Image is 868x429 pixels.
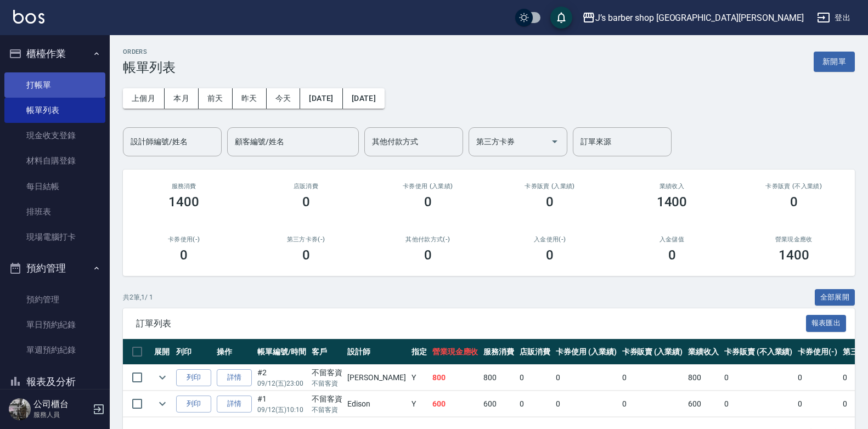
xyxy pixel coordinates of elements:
td: [PERSON_NAME] [345,365,408,391]
button: 報表及分析 [4,368,105,396]
th: 卡券販賣 (入業績) [619,339,686,365]
a: 現金收支登錄 [4,123,105,148]
td: #1 [255,391,309,417]
button: expand row [154,369,171,386]
th: 卡券販賣 (不入業績) [722,339,795,365]
button: 上個月 [123,88,165,109]
button: 列印 [176,396,211,413]
h3: 0 [180,247,188,263]
td: 0 [795,391,840,417]
h3: 帳單列表 [123,60,176,75]
p: 09/12 (五) 23:00 [257,379,306,388]
p: 不留客資 [312,379,342,388]
img: Person [9,398,31,420]
button: 預約管理 [4,254,105,283]
h3: 0 [424,194,432,210]
h2: 卡券使用(-) [136,236,232,243]
h3: 0 [790,194,798,210]
a: 詳情 [217,369,252,386]
button: 前天 [199,88,233,109]
h3: 1400 [657,194,687,210]
th: 卡券使用 (入業績) [553,339,619,365]
a: 帳單列表 [4,98,105,123]
h2: 入金使用(-) [502,236,598,243]
h5: 公司櫃台 [33,399,89,410]
h3: 服務消費 [136,183,232,190]
h3: 1400 [779,247,809,263]
h2: 卡券販賣 (不入業績) [746,183,842,190]
button: expand row [154,396,171,412]
h2: 第三方卡券(-) [258,236,353,243]
p: 共 2 筆, 1 / 1 [123,292,153,302]
div: 不留客資 [312,367,342,379]
th: 設計師 [345,339,408,365]
h2: ORDERS [123,48,176,55]
td: 800 [481,365,517,391]
a: 打帳單 [4,72,105,98]
a: 預約管理 [4,287,105,312]
th: 帳單編號/時間 [255,339,309,365]
a: 單日預約紀錄 [4,312,105,337]
td: 600 [685,391,722,417]
button: 今天 [267,88,301,109]
td: #2 [255,365,309,391]
th: 指定 [409,339,430,365]
h2: 其他付款方式(-) [380,236,476,243]
a: 排班表 [4,199,105,224]
h2: 卡券販賣 (入業績) [502,183,598,190]
td: 0 [553,391,619,417]
td: 0 [517,365,553,391]
h2: 業績收入 [624,183,719,190]
button: [DATE] [300,88,342,109]
td: Y [409,391,430,417]
a: 新開單 [814,56,855,66]
a: 每日結帳 [4,174,105,199]
th: 營業現金應收 [430,339,481,365]
h3: 0 [424,247,432,263]
td: 0 [619,391,686,417]
button: 登出 [813,8,855,28]
h2: 營業現金應收 [746,236,842,243]
button: 新開單 [814,52,855,72]
th: 服務消費 [481,339,517,365]
h3: 1400 [168,194,199,210]
td: 0 [517,391,553,417]
a: 現場電腦打卡 [4,224,105,250]
a: 材料自購登錄 [4,148,105,173]
h3: 0 [668,247,676,263]
td: Edison [345,391,408,417]
h2: 店販消費 [258,183,353,190]
th: 卡券使用(-) [795,339,840,365]
button: save [550,7,572,29]
img: Logo [13,10,44,24]
td: Y [409,365,430,391]
td: 0 [795,365,840,391]
th: 列印 [173,339,214,365]
td: 800 [685,365,722,391]
button: 昨天 [233,88,267,109]
span: 訂單列表 [136,318,806,329]
button: J’s barber shop [GEOGRAPHIC_DATA][PERSON_NAME] [578,7,808,29]
button: 本月 [165,88,199,109]
th: 店販消費 [517,339,553,365]
th: 業績收入 [685,339,722,365]
td: 600 [481,391,517,417]
button: 報表匯出 [806,315,847,332]
a: 詳情 [217,396,252,413]
button: 櫃檯作業 [4,39,105,68]
td: 600 [430,391,481,417]
button: 列印 [176,369,211,386]
td: 0 [553,365,619,391]
div: 不留客資 [312,393,342,405]
th: 客戶 [309,339,345,365]
h3: 0 [302,247,310,263]
td: 800 [430,365,481,391]
h3: 0 [546,247,554,263]
p: 不留客資 [312,405,342,415]
th: 展開 [151,339,173,365]
p: 服務人員 [33,410,89,420]
button: 全部展開 [815,289,855,306]
a: 報表匯出 [806,318,847,328]
td: 0 [619,365,686,391]
h3: 0 [546,194,554,210]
